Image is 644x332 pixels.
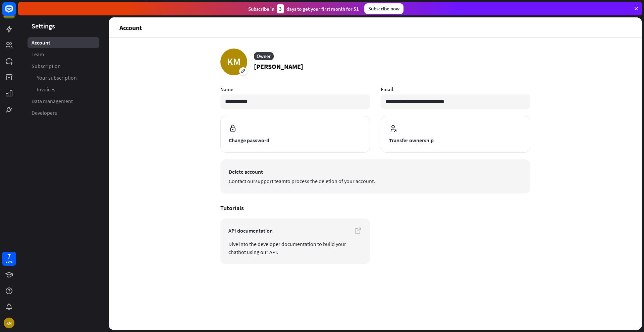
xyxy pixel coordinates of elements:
h4: Tutorials [220,204,530,212]
a: Developers [28,107,99,118]
span: Contact our to process the deletion of your account. [229,177,522,185]
button: Change password [220,116,370,153]
div: 7 [7,253,11,259]
span: Your subscription [37,74,77,81]
a: support team [255,178,286,184]
span: Invoices [37,86,55,93]
a: Invoices [28,84,99,95]
label: Email [381,86,530,92]
div: KM [220,49,247,75]
span: Team [32,51,44,58]
p: [PERSON_NAME] [254,62,303,72]
span: Data management [32,98,73,105]
span: Transfer ownership [389,136,522,144]
span: Delete account [229,168,522,176]
button: Transfer ownership [381,116,530,153]
a: Your subscription [28,72,99,83]
a: 7 days [2,252,16,266]
span: API documentation [228,227,362,235]
div: 3 [277,4,284,13]
span: Dive into the developer documentation to build your chatbot using our API. [228,240,362,256]
span: Account [32,39,50,46]
header: Settings [18,21,109,30]
button: Delete account Contact oursupport teamto process the deletion of your account. [220,159,530,193]
a: Subscription [28,61,99,72]
span: Developers [32,109,57,116]
a: Team [28,49,99,60]
label: Name [220,86,370,92]
div: KM [4,318,14,328]
div: days [6,259,12,264]
button: Open LiveChat chat widget [5,3,25,23]
header: Account [109,17,642,37]
div: Subscribe in days to get your first month for $1 [248,4,359,13]
span: Change password [229,136,362,144]
a: API documentation Dive into the developer documentation to build your chatbot using our API. [220,219,370,264]
div: Owner [254,52,274,60]
span: Subscription [32,63,61,70]
a: Data management [28,96,99,107]
div: Subscribe now [364,3,404,14]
